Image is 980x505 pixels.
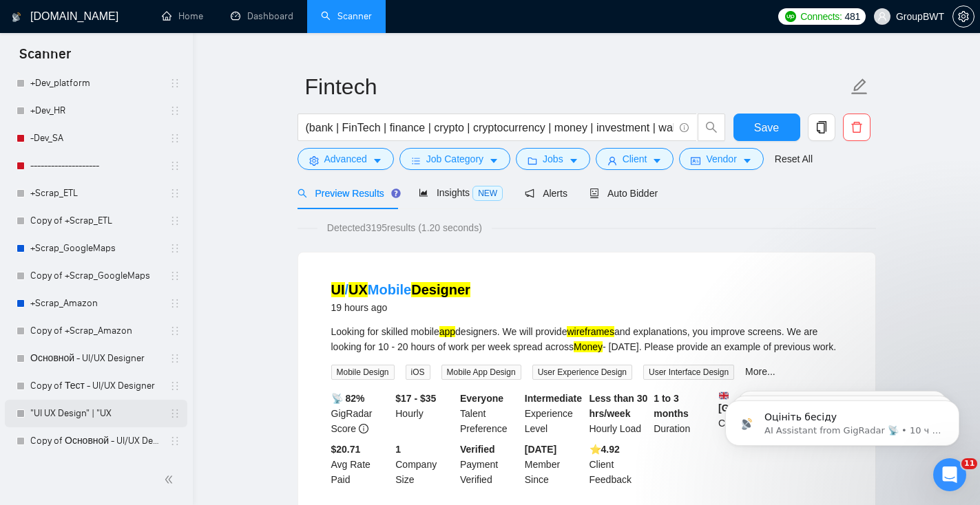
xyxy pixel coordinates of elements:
button: barsJob Categorycaret-down [399,148,510,170]
b: $17 - $35 [395,393,436,404]
a: More... [745,366,775,377]
div: Hourly [393,391,457,436]
input: Scanner name... [305,69,848,104]
span: search [298,189,307,198]
button: settingAdvancedcaret-down [298,148,394,170]
button: idcardVendorcaret-down [679,148,763,170]
button: delete [843,114,870,141]
button: setting [952,6,974,28]
button: Save [733,114,800,141]
span: holder [169,215,180,226]
span: holder [169,298,180,309]
span: 481 [845,9,860,24]
span: caret-down [373,155,382,166]
a: setting [952,11,974,22]
span: delete [844,121,870,133]
iframe: Intercom live chat [933,458,966,491]
span: User Experience Design [532,365,632,380]
span: holder [169,105,180,116]
a: Copy of Основной - UI/UX Designer [30,427,161,455]
img: upwork-logo.png [785,11,796,22]
span: 11 [961,458,977,469]
span: caret-down [742,155,752,166]
b: Everyone [460,393,503,404]
span: Detected 3195 results (1.20 seconds) [317,220,492,235]
span: user [607,155,617,166]
button: folderJobscaret-down [516,148,590,170]
span: caret-down [489,155,499,166]
span: holder [169,408,180,419]
div: Payment Verified [457,442,522,487]
button: search [698,114,725,141]
div: Experience Level [522,391,587,436]
a: Copy of +Scrap_ETL [30,207,161,235]
span: holder [169,78,180,89]
span: user [877,12,887,21]
div: Hourly Load [587,391,651,436]
span: Preview Results [298,188,397,199]
span: Connects: [800,9,842,24]
b: [DATE] [525,444,556,455]
span: edit [851,78,868,96]
mark: app [439,326,455,337]
a: "UI UX Design" | "UX [30,400,161,427]
span: holder [169,325,180,336]
a: +Dev_platform [30,69,161,97]
span: bars [411,155,421,166]
span: Job Category [426,151,483,166]
div: Duration [651,391,716,436]
span: caret-down [569,155,578,166]
span: copy [809,121,835,133]
b: Verified [460,444,495,455]
b: ⭐️ 4.92 [590,444,620,455]
b: 1 to 3 months [654,393,689,419]
a: Основной - UI/UX Designer [30,345,161,372]
span: Jobs [543,151,563,166]
span: Save [754,119,779,136]
span: Auto Bidder [590,188,658,199]
a: +Dev_HR [30,97,161,125]
b: 📡 82% [331,393,365,404]
div: Tooltip anchor [390,187,402,200]
mark: UX [348,282,368,297]
span: holder [169,133,180,144]
span: setting [309,155,319,166]
a: UI/UXMobileDesigner [331,282,470,297]
img: logo [12,6,21,28]
a: +Scrap_Amazon [30,290,161,317]
span: iOS [406,365,430,380]
span: Mobile Design [331,365,395,380]
span: Client [623,151,647,166]
b: Intermediate [525,393,582,404]
span: User Interface Design [643,365,734,380]
div: 19 hours ago [331,299,470,316]
div: Company Size [393,442,457,487]
span: caret-down [652,155,662,166]
span: notification [525,189,534,198]
div: Client Feedback [587,442,651,487]
span: Alerts [525,188,567,199]
div: Looking for skilled mobile designers. We will provide and explanations, you improve screens. We a... [331,324,842,354]
b: 1 [395,444,401,455]
span: holder [169,270,180,281]
a: dashboardDashboard [231,10,293,22]
a: searchScanner [321,10,372,22]
span: info-circle [680,123,689,132]
span: Mobile App Design [441,365,521,380]
span: Advanced [324,151,367,166]
input: Search Freelance Jobs... [306,119,674,136]
span: idcard [691,155,700,166]
span: double-left [164,473,178,486]
a: Copy of +Scrap_Amazon [30,317,161,345]
a: Copy of Тест - UI/UX Designer [30,372,161,400]
button: copy [808,114,835,141]
b: Less than 30 hrs/week [590,393,648,419]
a: Reset All [775,151,813,166]
a: +Scrap_GoogleMaps [30,235,161,262]
div: Talent Preference [457,391,522,436]
span: holder [169,436,180,447]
